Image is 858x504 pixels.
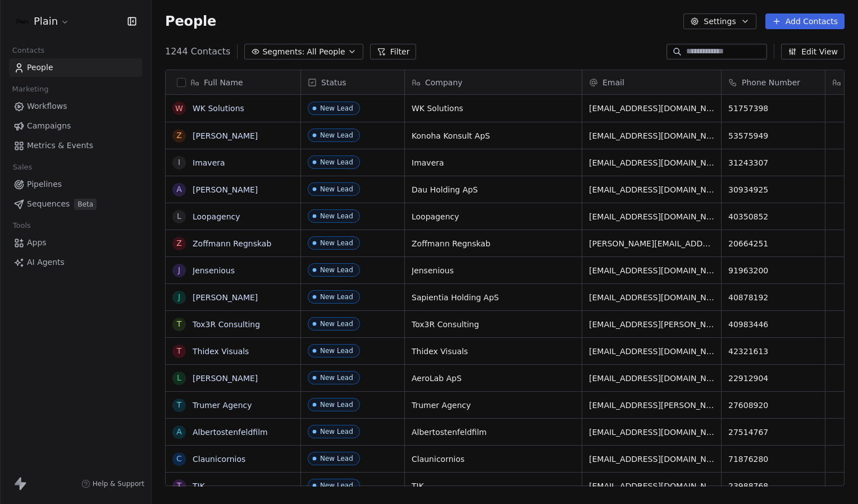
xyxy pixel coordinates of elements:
span: Sapientia Holding ApS [412,292,575,303]
span: 40350852 [728,211,818,222]
span: [EMAIL_ADDRESS][DOMAIN_NAME] [589,184,714,195]
div: Full Name [166,70,300,94]
button: Settings [683,13,756,29]
div: New Lead [320,239,353,247]
a: AI Agents [9,253,142,272]
a: Claunicornios [193,455,245,464]
div: Status [301,70,404,94]
span: [EMAIL_ADDRESS][DOMAIN_NAME] [589,480,714,492]
div: Z [176,130,182,141]
a: Jensenious [193,266,235,275]
span: [EMAIL_ADDRESS][DOMAIN_NAME] [589,346,714,357]
span: Pipelines [27,178,62,190]
span: [EMAIL_ADDRESS][PERSON_NAME][DOMAIN_NAME] [589,319,714,330]
span: Albertostenfeldfilm [412,427,575,438]
span: Help & Support [93,479,144,488]
div: New Lead [320,482,353,489]
a: Campaigns [9,117,142,135]
span: [EMAIL_ADDRESS][DOMAIN_NAME] [589,373,714,384]
a: [PERSON_NAME] [193,374,258,383]
span: Workflows [27,100,67,112]
span: Plain [34,14,58,29]
div: New Lead [320,104,353,112]
div: New Lead [320,266,353,274]
div: J [178,264,180,276]
a: Trumer Agency [193,401,252,410]
button: Plain [13,12,72,31]
span: Beta [74,199,97,210]
span: Campaigns [27,120,71,132]
span: Claunicornios [412,453,575,465]
span: 30934925 [728,184,818,195]
span: [EMAIL_ADDRESS][PERSON_NAME][DOMAIN_NAME] [589,400,714,411]
span: Tox3R Consulting [412,319,575,330]
a: Tox3R Consulting [193,320,260,329]
div: A [176,184,182,195]
button: Filter [370,44,417,59]
a: Zoffmann Regnskab [193,239,271,248]
span: People [27,62,53,74]
span: 27608920 [728,400,818,411]
span: [EMAIL_ADDRESS][DOMAIN_NAME] [589,265,714,276]
a: Loopagency [193,212,240,221]
a: [PERSON_NAME] [193,185,258,194]
div: T [177,318,182,330]
span: 40983446 [728,319,818,330]
div: New Lead [320,320,353,328]
span: Apps [27,237,47,249]
div: L [177,372,181,384]
span: Company [425,77,463,88]
a: Imavera [193,158,225,167]
button: Edit View [781,44,845,59]
div: Phone Number [722,70,825,94]
div: L [177,210,181,222]
div: Email [582,70,721,94]
span: 91963200 [728,265,818,276]
span: [EMAIL_ADDRESS][DOMAIN_NAME] [589,427,714,438]
div: New Lead [320,293,353,301]
span: 51757398 [728,103,818,114]
div: New Lead [320,212,353,220]
button: Add Contacts [765,13,845,29]
span: WK Solutions [412,103,575,114]
span: Metrics & Events [27,140,93,152]
span: Loopagency [412,211,575,222]
div: C [176,453,182,465]
div: Company [405,70,582,94]
span: Imavera [412,157,575,168]
div: Z [176,237,182,249]
span: [EMAIL_ADDRESS][DOMAIN_NAME] [589,103,714,114]
span: 42321613 [728,346,818,357]
span: [EMAIL_ADDRESS][DOMAIN_NAME] [589,211,714,222]
span: Thidex Visuals [412,346,575,357]
a: Metrics & Events [9,136,142,155]
span: Jensenious [412,265,575,276]
a: Apps [9,233,142,252]
div: New Lead [320,374,353,382]
a: TIK [193,482,205,491]
span: AI Agents [27,256,65,268]
span: Phone Number [742,77,800,88]
span: Zoffmann Regnskab [412,238,575,249]
div: New Lead [320,401,353,409]
span: [EMAIL_ADDRESS][DOMAIN_NAME] [589,453,714,465]
span: 22912904 [728,373,818,384]
span: 40878192 [728,292,818,303]
span: TIK [412,480,575,492]
span: AeroLab ApS [412,373,575,384]
span: Tools [8,217,35,234]
div: New Lead [320,455,353,462]
span: 27514767 [728,427,818,438]
div: T [177,399,182,411]
span: Sequences [27,198,70,210]
div: New Lead [320,158,353,166]
div: I [178,157,180,168]
span: [PERSON_NAME][EMAIL_ADDRESS][DOMAIN_NAME] [589,238,714,249]
span: Dau Holding ApS [412,184,575,195]
span: People [165,13,216,30]
div: grid [166,95,301,487]
a: Albertostenfeldfilm [193,428,268,437]
a: Pipelines [9,175,142,194]
span: All People [307,46,345,58]
span: Trumer Agency [412,400,575,411]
